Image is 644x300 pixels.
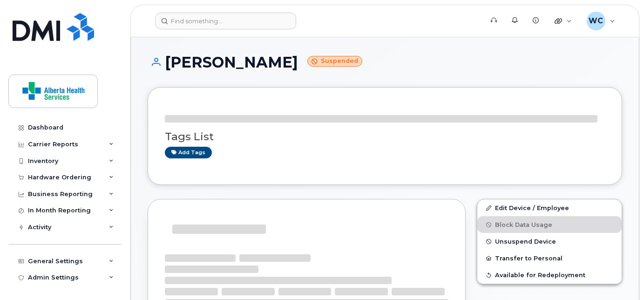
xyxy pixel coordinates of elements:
button: Transfer to Personal [477,250,622,266]
a: Add tags [165,147,212,158]
h1: [PERSON_NAME] [148,54,622,70]
span: Available for Redeployment [495,272,585,279]
span: Unsuspend Device [495,238,556,245]
button: Unsuspend Device [477,233,622,250]
button: Block Data Usage [477,216,622,233]
a: Edit Device / Employee [477,199,622,216]
h3: Tags List [165,131,605,143]
small: Suspended [307,56,362,67]
button: Available for Redeployment [477,266,622,283]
